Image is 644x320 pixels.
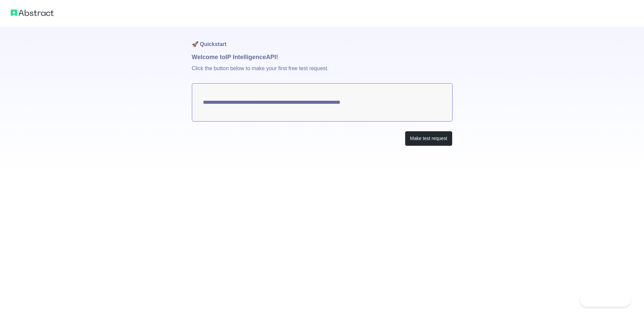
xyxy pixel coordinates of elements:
p: Click the button below to make your first free test request. [192,62,452,83]
h1: Welcome to IP Intelligence API! [192,52,452,62]
iframe: Toggle Customer Support [580,292,631,307]
img: Abstract logo [11,8,54,17]
h1: 🚀 Quickstart [192,27,452,52]
button: Make test request [405,131,452,146]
